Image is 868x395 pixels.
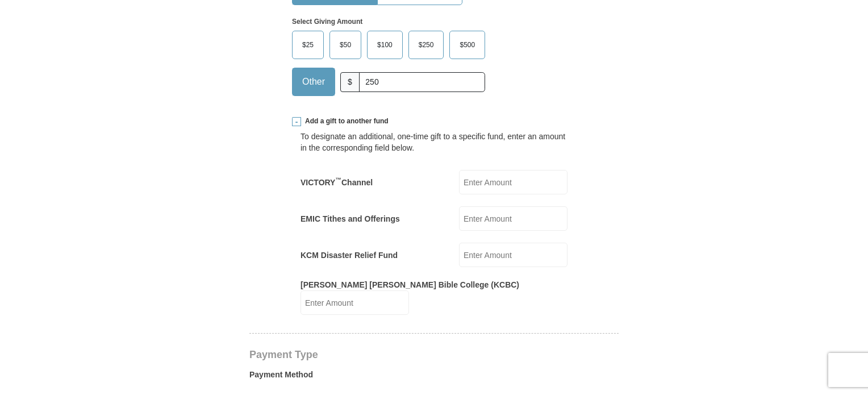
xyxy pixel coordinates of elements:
input: Enter Amount [459,243,567,267]
input: Enter Amount [459,206,567,231]
span: $100 [372,36,398,53]
span: $50 [334,36,357,53]
input: Other Amount [359,72,485,92]
label: [PERSON_NAME] [PERSON_NAME] Bible College (KCBC) [301,279,519,290]
label: VICTORY Channel [301,177,373,188]
span: $25 [297,36,319,53]
label: Payment Method [249,369,619,386]
input: Enter Amount [459,170,567,194]
label: KCM Disaster Relief Fund [301,250,398,261]
span: Add a gift to another fund [301,117,389,126]
span: $250 [413,36,440,53]
sup: ™ [335,176,341,183]
span: Other [297,73,331,90]
span: $500 [454,36,481,53]
div: To designate an additional, one-time gift to a specific fund, enter an amount in the correspondin... [301,131,567,153]
h4: Payment Type [249,350,619,359]
strong: Select Giving Amount [292,18,362,26]
label: EMIC Tithes and Offerings [301,213,400,224]
input: Enter Amount [301,290,409,315]
span: $ [340,72,360,92]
